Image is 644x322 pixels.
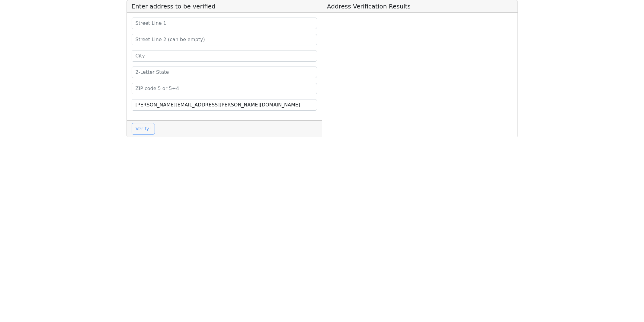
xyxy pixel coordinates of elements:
input: 2-Letter State [132,67,317,78]
input: Street Line 1 [132,18,317,29]
input: Your Email [132,99,317,111]
h5: Enter address to be verified [127,0,322,13]
input: ZIP code 5 or 5+4 [132,83,317,94]
h5: Address Verification Results [322,0,517,13]
input: City [132,50,317,62]
input: Street Line 2 (can be empty) [132,34,317,45]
